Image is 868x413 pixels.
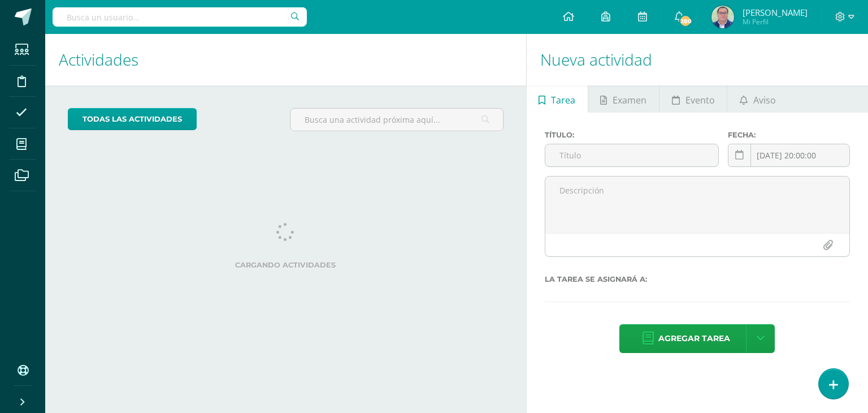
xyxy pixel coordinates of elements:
[545,131,719,139] label: Título:
[728,131,850,139] label: Fecha:
[551,87,575,114] span: Tarea
[540,34,854,85] h1: Nueva actividad
[728,144,849,166] input: Fecha de entrega
[727,85,788,113] a: Aviso
[588,85,659,113] a: Examen
[711,6,734,28] img: eac5640a810b8dcfe6ce893a14069202.png
[290,109,502,131] input: Busca una actividad próxima aquí...
[59,34,513,85] h1: Actividades
[53,7,307,27] input: Busca un usuario...
[753,87,776,114] span: Aviso
[743,17,808,27] span: Mi Perfil
[68,261,504,269] label: Cargando actividades
[679,15,692,27] span: 280
[613,87,646,114] span: Examen
[743,7,808,18] span: [PERSON_NAME]
[545,275,850,283] label: La tarea se asignará a:
[68,108,197,130] a: todas las Actividades
[685,87,715,114] span: Evento
[659,85,727,113] a: Evento
[658,325,730,352] span: Agregar tarea
[545,144,719,166] input: Título
[527,85,588,113] a: Tarea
